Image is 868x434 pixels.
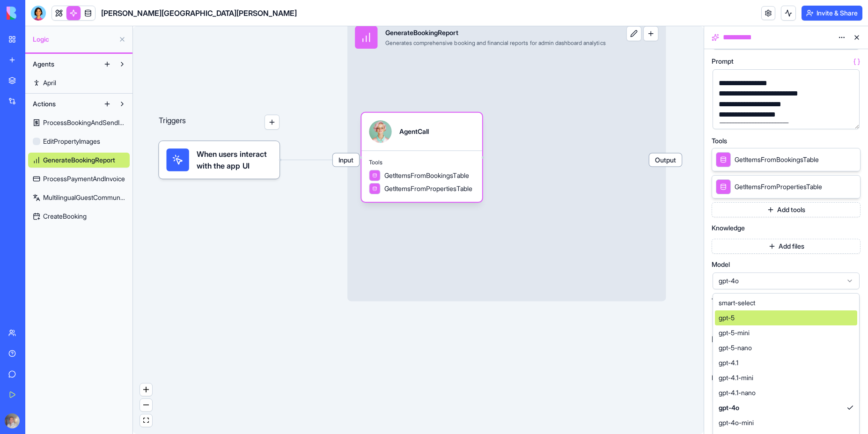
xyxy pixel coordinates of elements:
[159,141,280,179] div: When users interact with the app UI
[719,373,753,383] span: gpt-4.1-mini
[33,99,56,109] span: Actions
[28,171,130,186] a: ProcessPaymentAndInvoice
[384,184,472,193] span: GetItemsFromPropertiesTable
[28,190,130,205] a: MultilingualGuestCommunication
[712,202,861,217] button: Add tools
[43,137,100,146] span: EditPropertyImages
[719,298,755,308] span: smart-select
[735,155,819,164] span: GetItemsFromBookingsTable
[399,127,429,136] div: AgentCall
[43,78,56,88] span: April
[28,115,130,130] a: ProcessBookingAndSendInvoice
[28,75,130,90] a: April
[28,57,100,72] button: Agents
[361,113,482,202] div: AgentCallToolsGetItemsFromBookingsTableGetItemsFromPropertiesTable
[140,383,152,396] button: zoom in
[735,182,822,191] span: GetItemsFromPropertiesTable
[719,388,756,397] span: gpt-4.1-nano
[719,343,752,353] span: gpt-5-nano
[369,158,474,166] span: Tools
[719,276,842,286] span: gpt-4o
[43,212,87,221] span: CreateBooking
[28,153,130,168] a: GenerateBookingReport
[7,7,65,20] img: logo
[719,313,735,323] span: gpt-5
[712,375,737,381] span: Provider
[712,298,750,304] span: Temperature
[712,261,730,268] span: Model
[719,418,754,427] span: gpt-4o-mini
[28,209,130,224] a: CreateBooking
[719,358,738,368] span: gpt-4.1
[384,171,469,180] span: GetItemsFromBookingsTable
[712,239,861,254] button: Add files
[43,118,125,127] span: ProcessBookingAndSendInvoice
[43,174,125,184] span: ProcessPaymentAndInvoice
[140,414,152,427] button: fit view
[347,19,666,302] div: InputGenerateBookingReportGenerates comprehensive booking and financial reports for admin dashboa...
[43,155,115,165] span: GenerateBookingReport
[159,115,185,130] p: Triggers
[43,193,125,202] span: MultilingualGuestCommunication
[28,96,100,111] button: Actions
[712,138,727,144] span: Tools
[333,153,359,166] span: Input
[5,413,20,428] img: ACg8ocIoKTluYVx1WVSvMTc6vEhh8zlEulljtIG1Q6EjfdS3E24EJStT=s96-c
[712,58,734,65] span: Prompt
[385,28,606,37] div: GenerateBookingReport
[140,399,152,412] button: zoom out
[197,148,272,171] span: When users interact with the app UI
[33,35,115,44] span: Logic
[33,59,54,69] span: Agents
[712,225,745,231] span: Knowledge
[101,7,297,19] span: [PERSON_NAME][GEOGRAPHIC_DATA][PERSON_NAME]
[719,403,739,412] span: gpt-4o
[159,84,280,178] div: Triggers
[802,6,862,21] button: Invite & Share
[385,39,606,47] div: Generates comprehensive booking and financial reports for admin dashboard analytics
[712,336,764,343] span: [PERSON_NAME]
[28,134,130,149] a: EditPropertyImages
[719,328,750,338] span: gpt-5-mini
[649,153,682,166] span: Output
